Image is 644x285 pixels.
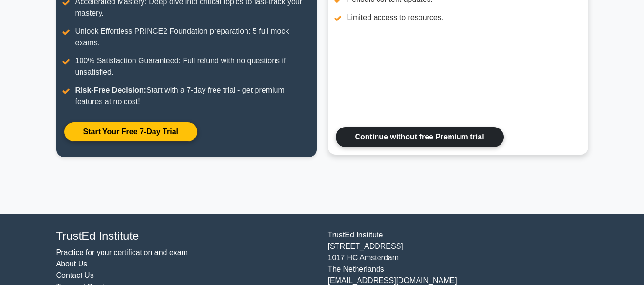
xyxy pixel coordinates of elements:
a: Continue without free Premium trial [336,127,504,147]
a: Practice for your certification and exam [56,248,188,256]
a: About Us [56,260,88,268]
a: Contact Us [56,271,94,279]
a: Start Your Free 7-Day Trial [64,122,198,142]
h4: TrustEd Institute [56,229,317,243]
